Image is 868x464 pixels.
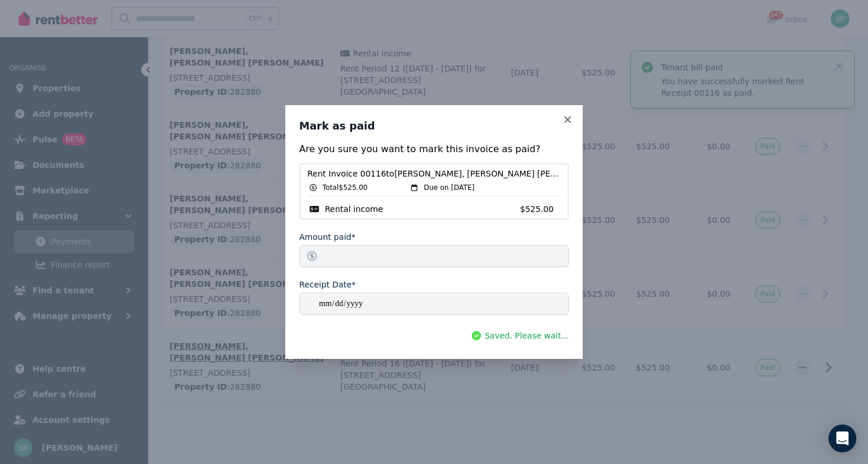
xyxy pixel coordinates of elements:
[299,142,569,156] p: Are you sure you want to mark this invoice as paid?
[307,168,561,179] span: Rent Invoice 00116 to [PERSON_NAME], [PERSON_NAME] [PERSON_NAME]
[322,183,368,192] span: Total $525.00
[325,203,383,215] span: Rental income
[299,231,356,243] label: Amount paid*
[485,330,569,341] span: Saved. Please wait...
[299,119,569,133] h3: Mark as paid
[299,279,356,290] label: Receipt Date*
[828,425,856,452] div: Open Intercom Messenger
[424,183,474,192] span: Due on [DATE]
[520,203,561,215] span: $525.00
